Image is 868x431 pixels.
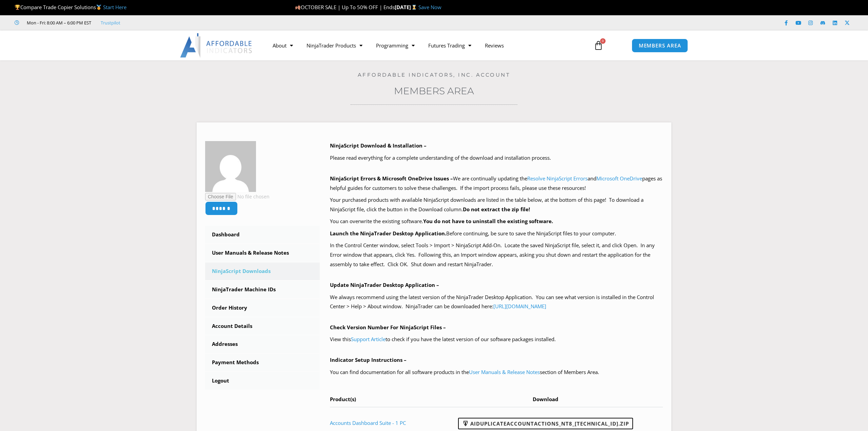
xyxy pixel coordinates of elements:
p: We always recommend using the latest version of the NinjaTrader Desktop Application. You can see ... [330,293,663,312]
strong: [DATE] [395,4,418,11]
a: Dashboard [205,226,320,243]
a: NinjaScript Downloads [205,262,320,280]
nav: Account pages [205,226,320,390]
p: Your purchased products with available NinjaScript downloads are listed in the table below, at th... [330,195,663,214]
a: Futures Trading [421,38,478,53]
b: Launch the NinjaTrader Desktop Application. [330,230,446,237]
a: User Manuals & Release Notes [205,244,320,262]
p: Please read everything for a complete understanding of the download and installation process. [330,153,663,163]
a: Payment Methods [205,354,320,371]
b: Check Version Number For NinjaScript Files – [330,324,446,331]
a: 0 [584,36,613,55]
p: You can overwrite the existing software. [330,217,663,226]
a: [URL][DOMAIN_NAME] [493,303,546,310]
img: 🏆 [15,5,20,10]
a: Affordable Indicators, Inc. Account [358,72,511,78]
a: Support Article [351,336,386,342]
span: OCTOBER SALE | Up To 50% OFF | Ends [295,4,395,11]
a: Accounts Dashboard Suite - 1 PC [330,419,406,426]
a: Reviews [478,38,511,53]
a: Microsoft OneDrive [596,175,642,182]
a: User Manuals & Release Notes [469,369,540,375]
img: LogoAI | Affordable Indicators – NinjaTrader [180,33,253,58]
a: NinjaTrader Products [300,38,369,53]
span: MEMBERS AREA [639,43,681,48]
a: NinjaTrader Machine IDs [205,281,320,298]
a: Start Here [103,4,126,11]
a: Trustpilot [101,19,120,27]
p: View this to check if you have the latest version of our software packages installed. [330,335,663,344]
b: NinjaScript Download & Installation – [330,142,427,149]
a: Save Now [418,4,441,11]
p: We are continually updating the and pages as helpful guides for customers to solve these challeng... [330,174,663,193]
b: Indicator Setup Instructions – [330,356,407,363]
b: Update NinjaTrader Desktop Application – [330,281,439,288]
img: 🥇 [96,5,101,10]
span: 0 [600,38,606,44]
a: AIDuplicateAccountActions_NT8_[TECHNICAL_ID].zip [458,418,633,429]
a: Programming [369,38,421,53]
b: You do not have to uninstall the existing software. [423,218,553,224]
b: Do not extract the zip file! [463,206,530,213]
img: 4fdebcd3a14a6e63cb63b6e193af06d8e8902673316756bff9e555910e1ae91a [205,141,256,192]
span: Download [533,396,558,403]
a: Members Area [394,85,474,97]
span: Mon - Fri: 8:00 AM – 6:00 PM EST [25,19,91,27]
a: Order History [205,299,320,317]
a: Logout [205,372,320,390]
a: Addresses [205,335,320,353]
span: Product(s) [330,396,356,403]
p: You can find documentation for all software products in the section of Members Area. [330,368,663,377]
a: MEMBERS AREA [632,39,688,53]
p: In the Control Center window, select Tools > Import > NinjaScript Add-On. Locate the saved NinjaS... [330,241,663,269]
b: NinjaScript Errors & Microsoft OneDrive Issues – [330,175,453,182]
img: ⌛ [412,5,417,10]
a: About [266,38,300,53]
p: Before continuing, be sure to save the NinjaScript files to your computer. [330,229,663,238]
a: Account Details [205,317,320,335]
img: 🍂 [295,5,300,10]
a: Resolve NinjaScript Errors [527,175,588,182]
span: Compare Trade Copier Solutions [15,4,126,11]
nav: Menu [266,38,586,53]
